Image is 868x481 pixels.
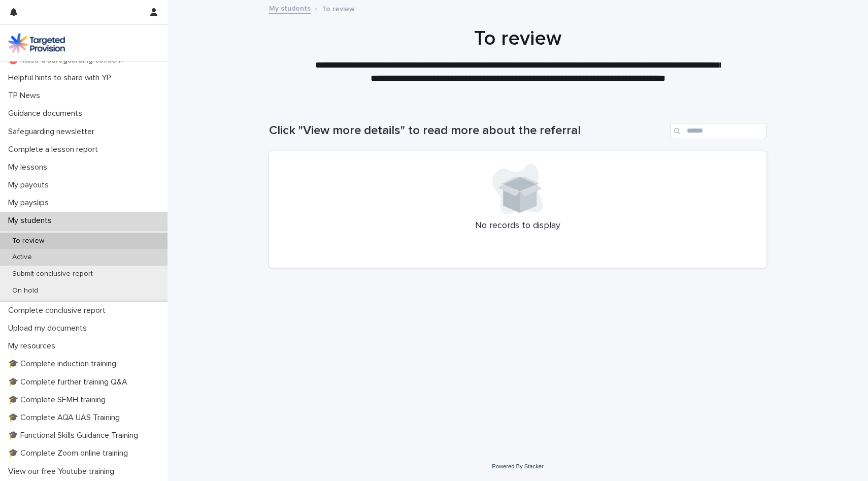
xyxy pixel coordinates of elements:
p: On hold [4,286,46,295]
a: Powered By Stacker [492,463,543,469]
p: To review [322,3,355,14]
p: 🎓 Complete induction training [4,359,124,369]
img: M5nRWzHhSzIhMunXDL62 [8,33,65,53]
h1: Click "View more details" to read more about the referral [269,123,666,138]
p: Helpful hints to share with YP [4,73,119,83]
p: Complete a lesson report [4,145,106,154]
p: My lessons [4,163,55,172]
p: Safeguarding newsletter [4,127,103,137]
p: 🎓 Functional Skills Guidance Training [4,431,146,440]
p: My resources [4,341,63,351]
p: 🎓 Complete SEMH training [4,395,114,405]
input: Search [670,123,766,139]
p: Complete conclusive report [4,306,114,315]
a: My students [269,2,311,14]
p: My students [4,216,60,226]
p: 🎓 Complete AQA UAS Training [4,413,128,423]
p: 🎓 Complete further training Q&A [4,377,136,387]
p: Active [4,253,40,262]
h1: To review [269,26,766,51]
p: View our free Youtube training [4,467,122,476]
p: 🎓 Complete Zoom online training [4,448,136,458]
p: To review [4,237,52,245]
p: TP News [4,91,48,101]
p: My payouts [4,180,57,190]
p: Guidance documents [4,109,90,118]
p: Upload my documents [4,324,95,333]
p: Submit conclusive report [4,270,101,278]
p: No records to display [281,220,754,232]
p: My payslips [4,198,57,208]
